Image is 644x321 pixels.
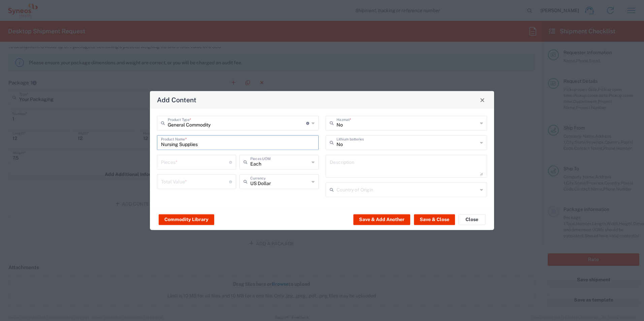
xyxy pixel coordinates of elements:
[414,214,455,225] button: Save & Close
[157,95,196,105] h4: Add Content
[159,214,214,225] button: Commodity Library
[458,214,485,225] button: Close
[478,95,487,105] button: Close
[353,214,410,225] button: Save & Add Another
